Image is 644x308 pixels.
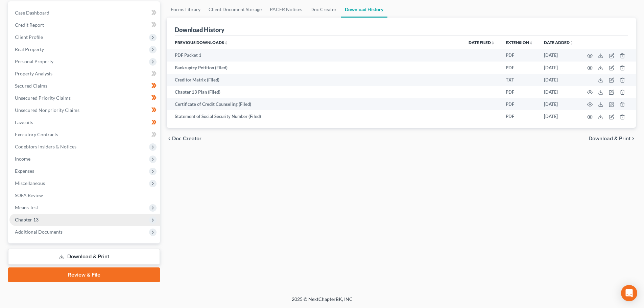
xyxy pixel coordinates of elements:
[9,104,160,116] a: Unsecured Nonpriority Claims
[15,144,76,149] span: Codebtors Insiders & Notices
[539,62,579,74] td: [DATE]
[167,136,172,141] i: chevron_left
[630,136,636,141] i: chevron_right
[15,95,71,101] span: Unsecured Priority Claims
[9,80,160,92] a: Secured Claims
[529,41,533,45] i: unfold_more
[9,92,160,104] a: Unsecured Priority Claims
[167,1,205,18] a: Forms Library
[500,49,539,62] td: PDF
[9,19,160,31] a: Credit Report
[15,83,47,89] span: Secured Claims
[167,110,463,122] td: Statement of Social Security Number (Filed)
[15,229,63,235] span: Additional Documents
[539,98,579,110] td: [DATE]
[266,1,306,18] a: PACER Notices
[15,46,44,52] span: Real Property
[506,40,533,45] a: Extensionunfold_more
[500,110,539,122] td: PDF
[589,136,630,141] span: Download & Print
[175,40,228,45] a: Previous Downloadsunfold_more
[544,40,574,45] a: Date addedunfold_more
[539,86,579,98] td: [DATE]
[15,58,53,64] span: Personal Property
[175,26,224,34] div: Download History
[500,74,539,86] td: TXT
[15,132,58,137] span: Executory Contracts
[9,116,160,128] a: Lawsuits
[129,296,515,308] div: 2025 © NextChapterBK, INC
[167,86,463,98] td: Chapter 13 Plan (Filed)
[167,36,636,122] div: Previous Downloads
[167,98,463,110] td: Certificate of Credit Counseling (Filed)
[341,1,387,18] a: Download History
[15,107,79,113] span: Unsecured Nonpriority Claims
[15,10,49,16] span: Case Dashboard
[15,217,39,222] span: Chapter 13
[9,128,160,141] a: Executory Contracts
[469,40,495,45] a: Date Filedunfold_more
[15,205,38,210] span: Means Test
[539,74,579,86] td: [DATE]
[9,189,160,202] a: SOFA Review
[8,267,160,282] a: Review & File
[224,41,228,45] i: unfold_more
[8,249,160,265] a: Download & Print
[500,86,539,98] td: PDF
[539,110,579,122] td: [DATE]
[15,34,43,40] span: Client Profile
[621,285,637,301] div: Open Intercom Messenger
[167,74,463,86] td: Creditor Matrix (Filed)
[205,1,266,18] a: Client Document Storage
[15,168,34,174] span: Expenses
[9,68,160,80] a: Property Analysis
[172,136,201,141] span: Doc Creator
[589,136,636,141] button: Download & Print chevron_right
[500,62,539,74] td: PDF
[570,41,574,45] i: unfold_more
[306,1,341,18] a: Doc Creator
[15,119,33,125] span: Lawsuits
[15,71,52,76] span: Property Analysis
[15,180,45,186] span: Miscellaneous
[167,62,463,74] td: Bankruptcy Petition (Filed)
[167,49,463,62] td: PDF Packet 1
[500,98,539,110] td: PDF
[15,192,43,198] span: SOFA Review
[167,136,201,141] button: chevron_left Doc Creator
[15,156,30,162] span: Income
[15,22,44,28] span: Credit Report
[9,7,160,19] a: Case Dashboard
[539,49,579,62] td: [DATE]
[491,41,495,45] i: unfold_more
